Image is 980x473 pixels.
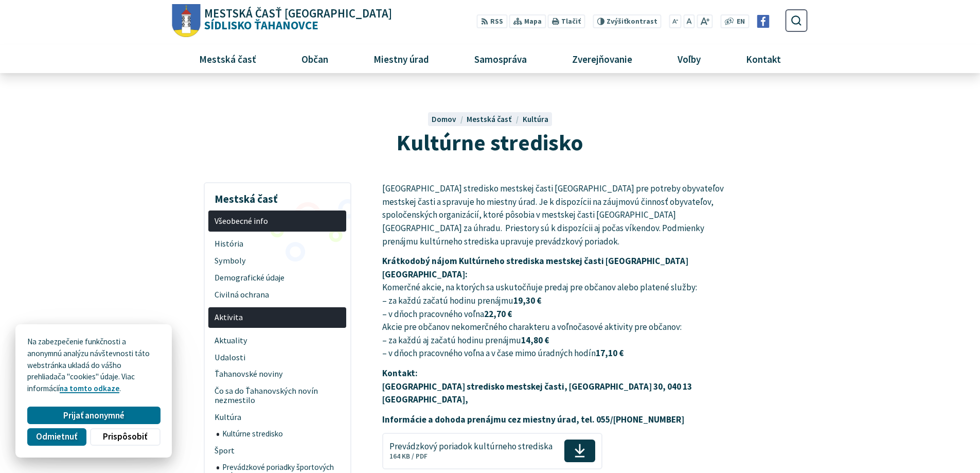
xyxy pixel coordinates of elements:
img: Prejsť na Facebook stránku [757,15,770,28]
a: Ťahanovské noviny [208,366,346,383]
span: Demografické údaje [215,269,341,286]
span: Prijať anonymné [63,410,124,421]
a: na tomto odkaze [60,383,119,393]
a: Zverejňovanie [554,45,651,73]
span: Aktuality [215,332,341,349]
a: Mestská časť [180,45,275,73]
strong: [GEOGRAPHIC_DATA] stredisko mestskej časti, [GEOGRAPHIC_DATA] 30, 040 13 [GEOGRAPHIC_DATA], [382,381,692,406]
a: Aktuality [208,332,346,349]
a: Civilná ochrana [208,286,346,303]
h3: Mestská časť [208,185,346,207]
span: Zverejňovanie [568,45,636,73]
span: Mestská časť [195,45,260,73]
a: História [208,235,346,252]
strong: 19,30 € [513,295,541,306]
p: [GEOGRAPHIC_DATA] stredisko mestskej časti [GEOGRAPHIC_DATA] pre potreby obyvateľov mestskej čast... [382,182,729,248]
a: Čo sa do Ťahanovských novín nezmestilo [208,383,346,409]
p: Na zabezpečenie funkčnosti a anonymnú analýzu návštevnosti táto webstránka ukladá do vášho prehli... [27,336,160,395]
button: Zväčšiť veľkosť písma [697,14,712,28]
button: Prijať anonymné [27,407,160,424]
strong: Kontakt: [382,367,418,379]
span: Voľby [674,45,705,73]
button: Nastaviť pôvodnú veľkosť písma [683,14,694,28]
button: Tlačiť [548,14,585,28]
span: Čo sa do Ťahanovských novín nezmestilo [215,383,341,409]
span: Prispôsobiť [103,431,147,442]
p: Komerčné akcie, na ktorých sa uskutočňuje predaj pre občanov alebo platené služby: – za každú zač... [382,255,729,360]
span: Kultúrne stredisko [397,128,583,156]
span: Udalosti [215,349,341,366]
a: Kultúra [208,409,346,426]
span: Sídlisko Ťahanovce [201,8,393,31]
img: Prejsť na domovskú stránku [172,4,201,38]
span: Mestská časť [GEOGRAPHIC_DATA] [204,8,392,20]
a: Šport [208,442,346,459]
span: Kontakt [742,45,785,73]
span: Samospráva [470,45,530,73]
span: Všeobecné info [215,213,341,230]
a: Miestny úrad [354,45,448,73]
a: Mestská časť [467,114,522,124]
span: Civilná ochrana [215,286,341,303]
a: Samospráva [456,45,546,73]
span: Kultúrne stredisko [222,426,341,443]
strong: 17,10 € [596,347,623,359]
span: Domov [432,114,456,124]
span: Aktivita [215,309,341,326]
span: Ťahanovské noviny [215,366,341,383]
span: RSS [490,16,503,27]
a: EN [734,16,748,27]
span: Mestská časť [467,114,512,124]
span: kontrast [607,17,657,26]
a: Mapa [509,14,546,28]
strong: Krátkodobý nájom Kultúrneho strediska mestskej časti [GEOGRAPHIC_DATA] [GEOGRAPHIC_DATA]: [382,255,688,280]
span: Symboly [215,252,341,269]
a: Všeobecné info [208,211,346,232]
span: Občan [297,45,332,73]
a: Logo Sídlisko Ťahanovce, prejsť na domovskú stránku. [172,4,392,38]
a: Kontakt [727,45,800,73]
span: Tlačiť [561,17,581,26]
span: Kultúra [215,409,341,426]
a: Aktivita [208,307,346,328]
a: Kultúrne stredisko [217,426,347,443]
a: Udalosti [208,349,346,366]
a: Voľby [659,45,720,73]
a: Kultúra [523,114,548,124]
strong: 14,80 € [521,335,549,346]
a: Symboly [208,252,346,269]
a: Domov [432,114,467,124]
span: Mapa [524,16,542,27]
a: Občan [282,45,347,73]
a: Prevádzkový poriadok kultúrneho strediska164 KB / PDF [382,433,602,469]
span: História [215,235,341,252]
span: Odmietnuť [36,431,77,442]
a: Demografické údaje [208,269,346,286]
strong: Informácie a dohoda prenájmu cez miestny úrad, tel. 055/[PHONE_NUMBER] [382,414,684,425]
span: Zvýšiť [607,17,627,26]
strong: 22,70 € [484,308,512,320]
button: Prispôsobiť [90,428,160,446]
button: Odmietnuť [27,428,86,446]
span: Prevádzkový poriadok kultúrneho strediska [389,442,553,451]
span: 164 KB / PDF [389,452,427,461]
span: Šport [215,442,341,459]
button: Zmenšiť veľkosť písma [669,14,682,28]
span: Miestny úrad [369,45,433,73]
button: Zvýšiťkontrast [593,14,661,28]
span: EN [737,16,745,27]
a: RSS [477,14,507,28]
